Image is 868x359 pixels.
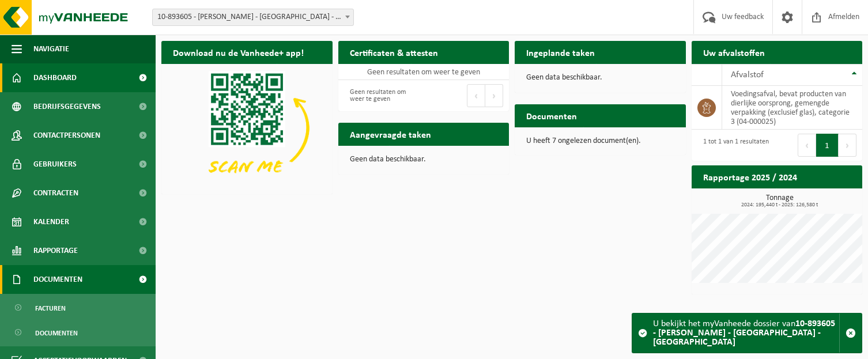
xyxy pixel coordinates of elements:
span: Documenten [35,322,78,344]
span: Gebruikers [33,150,77,179]
span: 10-893605 - CHANTIER FERRERO - VEOLIA - ARLON [153,9,353,25]
h2: Uw afvalstoffen [692,41,776,63]
a: Documenten [3,322,153,343]
p: Geen data beschikbaar. [526,74,674,82]
span: 2024: 195,440 t - 2025: 126,580 t [697,202,863,208]
button: Previous [798,134,816,157]
a: Bekijk rapportage [776,188,861,211]
h2: Rapportage 2025 / 2024 [692,165,809,188]
h3: Tonnage [697,194,863,208]
span: 10-893605 - CHANTIER FERRERO - VEOLIA - ARLON [152,9,354,26]
img: Download de VHEPlus App [161,64,333,192]
button: Previous [467,84,485,107]
span: Navigatie [33,35,69,63]
button: Next [839,134,856,157]
span: Afvalstof [731,70,764,80]
td: voedingsafval, bevat producten van dierlijke oorsprong, gemengde verpakking (exclusief glas), cat... [722,86,863,130]
div: 1 tot 1 van 1 resultaten [697,133,769,158]
button: Next [485,84,503,107]
p: U heeft 7 ongelezen document(en). [526,137,674,145]
h2: Certificaten & attesten [338,41,450,63]
h2: Documenten [515,104,588,127]
p: Geen data beschikbaar. [350,156,498,164]
button: 1 [816,134,839,157]
div: Geen resultaten om weer te geven [344,83,418,108]
span: Rapportage [33,236,78,265]
span: Documenten [33,265,82,294]
span: Contactpersonen [33,121,100,150]
a: Facturen [3,297,153,319]
td: Geen resultaten om weer te geven [338,64,510,80]
h2: Download nu de Vanheede+ app! [161,41,315,63]
span: Contracten [33,179,78,207]
span: Kalender [33,207,69,236]
h2: Ingeplande taken [515,41,606,63]
div: U bekijkt het myVanheede dossier van [653,313,839,353]
span: Bedrijfsgegevens [33,92,101,121]
h2: Aangevraagde taken [338,123,443,145]
span: Dashboard [33,63,77,92]
span: Facturen [35,297,66,319]
strong: 10-893605 - [PERSON_NAME] - [GEOGRAPHIC_DATA] - [GEOGRAPHIC_DATA] [653,319,835,347]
